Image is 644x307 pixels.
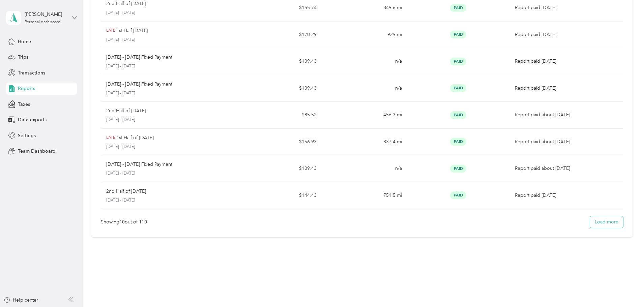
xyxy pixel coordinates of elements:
td: $109.43 [237,48,322,75]
p: [DATE] - [DATE] [106,144,232,150]
span: Paid [450,191,466,199]
span: Paid [450,165,466,173]
span: Paid [450,84,466,92]
td: $85.52 [237,102,322,129]
iframe: Everlance-gr Chat Button Frame [606,269,644,307]
p: Report paid [DATE] [515,58,618,65]
span: Transactions [18,69,45,76]
div: Personal dashboard [25,20,61,24]
div: Showing 10 out of 110 [101,218,147,225]
td: 751.5 mi [322,182,407,209]
p: Report paid [DATE] [515,31,618,38]
p: Report paid about [DATE] [515,165,618,172]
td: $170.29 [237,22,322,49]
p: [DATE] - [DATE] [106,10,232,16]
td: $156.93 [237,129,322,156]
p: [DATE] - [DATE] [106,63,232,69]
p: [DATE] - [DATE] [106,90,232,96]
td: n/a [322,48,407,75]
p: [DATE] - [DATE] Fixed Payment [106,161,172,168]
span: Reports [18,85,35,92]
p: LATE [106,28,115,34]
td: n/a [322,155,407,182]
p: [DATE] - [DATE] [106,117,232,123]
p: [DATE] - [DATE] Fixed Payment [106,81,172,88]
p: [DATE] - [DATE] Fixed Payment [106,54,172,61]
p: 1st Half [DATE] [116,27,148,34]
p: 2nd Half of [DATE] [106,107,146,115]
button: Load more [590,216,623,228]
p: [DATE] - [DATE] [106,197,232,204]
p: 1st Half of [DATE] [116,134,154,142]
span: Settings [18,132,36,139]
p: [DATE] - [DATE] [106,37,232,43]
span: Team Dashboard [18,148,56,155]
span: Paid [450,58,466,65]
td: n/a [322,75,407,102]
span: Paid [450,111,466,119]
div: [PERSON_NAME] [25,11,67,18]
td: $109.43 [237,75,322,102]
span: Paid [450,31,466,38]
p: Report paid [DATE] [515,4,618,11]
td: 837.4 mi [322,129,407,156]
p: LATE [106,135,115,141]
p: 2nd Half of [DATE] [106,188,146,195]
p: Report paid about [DATE] [515,138,618,146]
p: Report paid [DATE] [515,192,618,199]
span: Data exports [18,116,47,123]
span: Trips [18,54,28,61]
td: 929 mi [322,22,407,49]
button: Help center [4,297,38,304]
span: Taxes [18,101,30,108]
p: Report paid [DATE] [515,85,618,92]
td: 456.3 mi [322,102,407,129]
span: Paid [450,4,466,12]
p: Report paid about [DATE] [515,111,618,119]
td: $144.43 [237,182,322,209]
span: Home [18,38,31,45]
td: $109.43 [237,155,322,182]
p: [DATE] - [DATE] [106,171,232,177]
span: Paid [450,138,466,146]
